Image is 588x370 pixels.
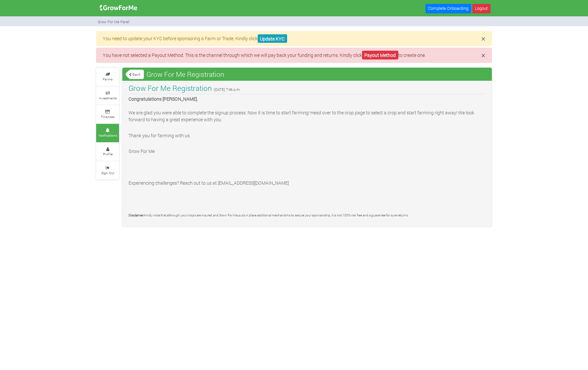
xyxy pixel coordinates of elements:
a: Logout [472,4,491,13]
a: Finances [96,105,119,123]
img: growforme image [97,1,140,14]
small: Profile [103,152,112,156]
button: Close [481,52,485,59]
a: Back [126,69,144,80]
span: × [481,50,485,60]
b: Congratulations [PERSON_NAME] [129,96,197,102]
small: Sign Out [101,171,114,175]
p: You need to update your KYC before sponsoring a Farm or Trade. Kindly click [103,35,485,42]
p: Grow For Me [129,148,486,155]
small: Investments [99,96,117,100]
p: Experiencing challenges? Reach out to us at [EMAIL_ADDRESS][DOMAIN_NAME] [129,179,486,186]
span: Kindly note that although your crops are insured and Grow For Me puts in place additional mechani... [144,213,408,217]
div: - [123,84,492,219]
small: Grow For Me Panel [98,19,130,24]
a: Sign Out [96,161,119,179]
span: Grow For Me Registration [145,68,226,81]
span: × [481,34,485,43]
a: Profile [96,143,119,161]
a: Payout Method [362,51,398,59]
a: Notifications [96,124,119,142]
small: Finances [101,114,114,119]
a: Investments [96,87,119,105]
span: Disclaimer: [129,213,144,217]
p: You have not selected a Payout Method. This is the channel through which we will pay back your fu... [103,52,485,59]
span: Thank you for farming with us. [129,132,191,139]
a: Farms [96,68,119,86]
a: Update KYC [258,34,287,43]
button: Close [481,35,485,42]
small: Notifications [98,133,117,138]
span: [DATE] 7:46 p.m. [214,87,241,92]
h4: Grow For Me Registration [129,83,212,93]
p: , We are glad you were able to complete the signup process. Now it is time to start farming! Head... [129,95,486,123]
small: Farms [103,77,112,81]
a: Complete Onboarding [425,4,471,13]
